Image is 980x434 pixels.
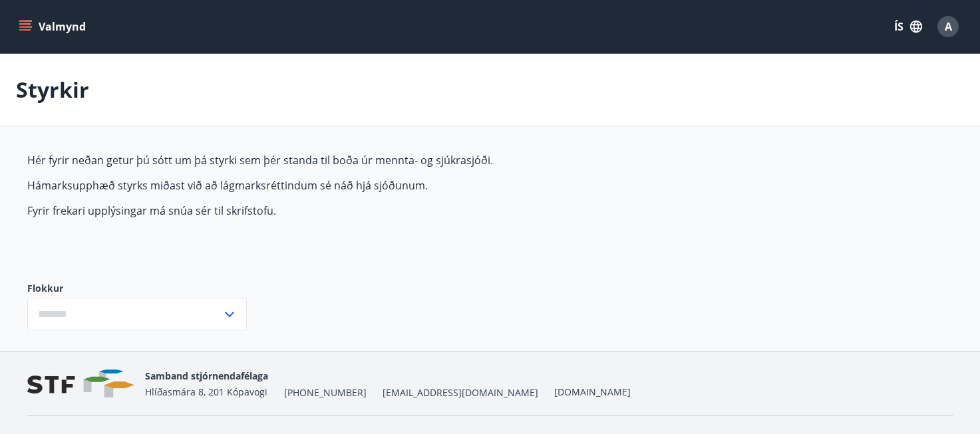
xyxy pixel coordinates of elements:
[27,282,247,295] label: Flokkur
[554,385,631,398] a: [DOMAIN_NAME]
[887,15,929,39] button: ÍS
[945,19,952,34] span: A
[27,178,655,193] p: Hámarksupphæð styrks miðast við að lágmarksréttindum sé náð hjá sjóðunum.
[16,75,89,104] p: Styrkir
[932,11,964,43] button: A
[27,153,655,167] p: Hér fyrir neðan getur þú sótt um þá styrki sem þér standa til boða úr mennta- og sjúkrasjóði.
[383,386,538,399] span: [EMAIL_ADDRESS][DOMAIN_NAME]
[27,203,655,218] p: Fyrir frekari upplýsingar má snúa sér til skrifstofu.
[145,385,267,398] span: Hlíðasmára 8, 201 Kópavogi
[16,15,91,39] button: menu
[284,386,367,399] span: [PHONE_NUMBER]
[145,370,268,382] span: Samband stjórnendafélaga
[27,370,134,398] img: vjCaq2fThgY3EUYqSgpjEiBg6WP39ov69hlhuPVN.png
